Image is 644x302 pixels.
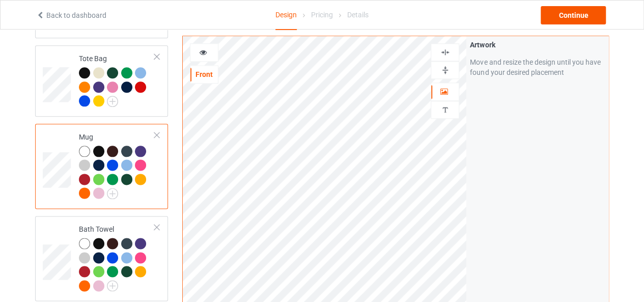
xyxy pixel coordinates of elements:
[35,216,168,301] div: Bath Towel
[440,47,450,57] img: svg%3E%0A
[470,57,605,77] div: Move and resize the design until you have found your desired placement
[107,188,118,199] img: svg+xml;base64,PD94bWwgdmVyc2lvbj0iMS4wIiBlbmNvZGluZz0iVVRGLTgiPz4KPHN2ZyB3aWR0aD0iMjJweCIgaGVpZ2...
[440,105,450,115] img: svg%3E%0A
[311,1,333,29] div: Pricing
[35,124,168,209] div: Mug
[79,53,155,106] div: Tote Bag
[107,96,118,107] img: svg+xml;base64,PD94bWwgdmVyc2lvbj0iMS4wIiBlbmNvZGluZz0iVVRGLTgiPz4KPHN2ZyB3aWR0aD0iMjJweCIgaGVpZ2...
[440,65,450,75] img: svg%3E%0A
[470,40,605,50] div: Artwork
[35,45,168,117] div: Tote Bag
[107,280,118,291] img: svg+xml;base64,PD94bWwgdmVyc2lvbj0iMS4wIiBlbmNvZGluZz0iVVRGLTgiPz4KPHN2ZyB3aWR0aD0iMjJweCIgaGVpZ2...
[36,11,106,19] a: Back to dashboard
[275,1,297,30] div: Design
[541,6,606,24] div: Continue
[79,224,155,290] div: Bath Towel
[347,1,369,29] div: Details
[190,69,218,79] div: Front
[79,132,155,198] div: Mug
